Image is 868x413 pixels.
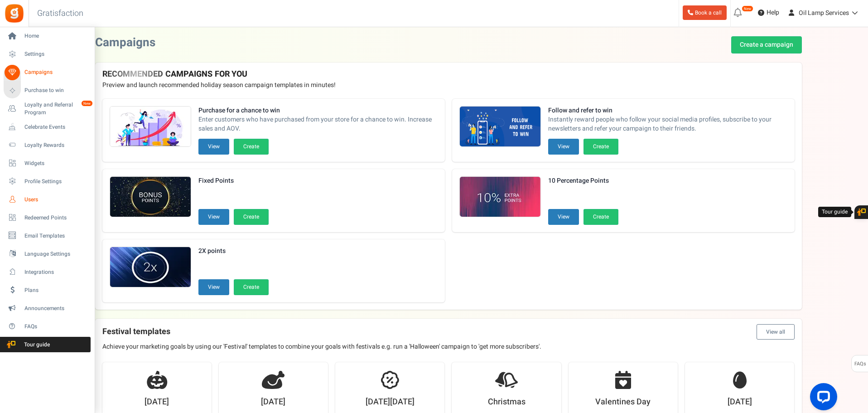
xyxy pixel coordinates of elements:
strong: [DATE] [261,396,285,408]
span: FAQs [854,355,866,373]
span: Loyalty and Referral Program [24,101,91,117]
span: Purchase to win [24,87,88,94]
a: Book a call [683,5,727,20]
a: Widgets [4,155,91,171]
a: Home [4,29,91,44]
a: Campaigns [4,65,91,80]
strong: [DATE] [728,396,752,408]
img: Recommended Campaigns [460,107,540,147]
a: Plans [4,282,91,298]
span: Tour guide [4,341,68,349]
span: Plans [24,287,88,294]
h4: Festival templates [102,324,795,340]
span: Instantly reward people who follow your social media profiles, subscribe to your newsletters and ... [548,115,787,133]
button: View all [757,324,795,340]
a: Profile Settings [4,174,91,189]
a: Language Settings [4,246,91,262]
h4: RECOMMENDED CAMPAIGNS FOR YOU [102,70,795,79]
span: Announcements [24,305,88,312]
button: View [548,139,579,155]
em: New [81,100,93,107]
strong: 10 Percentage Points [548,176,618,185]
a: Create a campaign [731,36,802,53]
span: Home [24,32,88,40]
a: Loyalty and Referral Program New [4,101,91,117]
span: Settings [24,50,88,58]
div: Tour guide [818,207,851,217]
a: Announcements [4,301,91,316]
span: Loyalty Rewards [24,141,88,149]
button: Create [234,139,269,155]
button: View [198,139,229,155]
strong: Follow and refer to win [548,106,787,115]
a: Loyalty Rewards [4,137,91,153]
span: FAQs [24,323,88,330]
p: Preview and launch recommended holiday season campaign templates in minutes! [102,81,795,90]
a: Help [754,5,783,20]
strong: Purchase for a chance to win [198,106,438,115]
img: Recommended Campaigns [110,107,191,147]
span: Celebrate Events [24,123,88,131]
span: Oil Lamp Services [799,8,849,18]
img: Recommended Campaigns [460,177,540,218]
span: Widgets [24,160,88,167]
button: Create [234,209,269,225]
em: New [742,5,753,12]
strong: Fixed Points [198,176,269,185]
img: Gratisfaction [4,3,24,24]
a: Users [4,192,91,207]
p: Achieve your marketing goals by using our 'Festival' templates to combine your goals with festiva... [102,342,795,351]
span: Redeemed Points [24,214,88,222]
img: Recommended Campaigns [110,177,191,218]
a: Email Templates [4,228,91,243]
strong: [DATE][DATE] [366,396,415,408]
a: Celebrate Events [4,119,91,135]
button: View [198,279,229,295]
button: View [198,209,229,225]
button: Create [583,209,618,225]
strong: Valentines Day [595,396,651,408]
span: Users [24,196,88,204]
a: Redeemed Points [4,210,91,225]
span: Language Settings [24,250,88,258]
a: FAQs [4,319,91,334]
strong: 2X points [198,247,269,256]
a: Purchase to win [4,83,91,98]
a: Integrations [4,264,91,280]
span: Integrations [24,268,88,276]
span: Profile Settings [24,178,88,185]
span: Enter customers who have purchased from your store for a chance to win. Increase sales and AOV. [198,115,438,133]
h3: Gratisfaction [27,5,93,23]
strong: Christmas [488,396,526,408]
h2: Campaigns [95,36,155,49]
button: View [548,209,579,225]
button: Create [583,139,618,155]
button: Create [234,279,269,295]
span: Help [764,8,779,17]
img: Recommended Campaigns [110,247,191,288]
span: Campaigns [24,68,88,76]
span: Email Templates [24,232,88,240]
a: Settings [4,47,91,62]
strong: [DATE] [145,396,169,408]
